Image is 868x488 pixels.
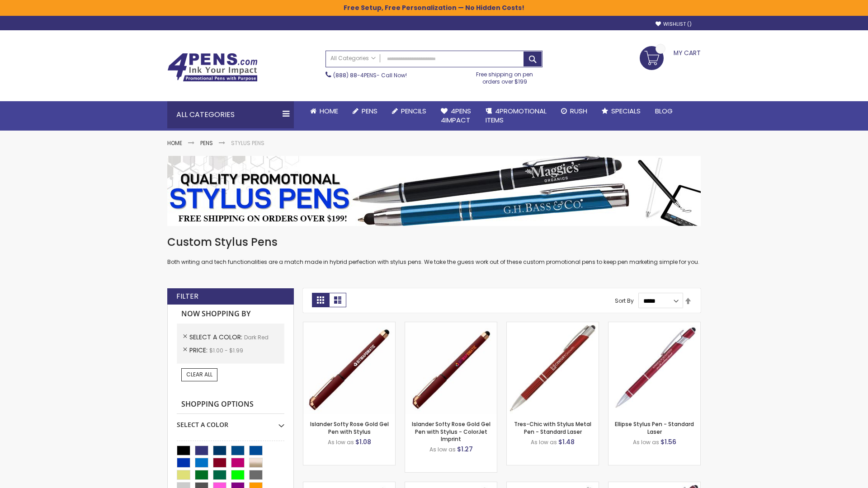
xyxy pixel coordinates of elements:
[303,322,395,414] img: Islander Softy Rose Gold Gel Pen with Stylus-Dark Red
[189,333,244,342] span: Select A Color
[615,297,634,305] label: Sort By
[167,235,701,266] div: Both writing and tech functionalities are a match made in hybrid perfection with stylus pens. We ...
[177,414,284,429] div: Select A Color
[441,106,471,125] span: 4Pens 4impact
[333,71,407,79] span: - Call Now!
[611,106,641,116] span: Specials
[385,101,434,121] a: Pencils
[609,322,700,329] a: Ellipse Stylus Pen - Standard Laser-Dark Red
[507,322,599,329] a: Tres-Chic with Stylus Metal Pen - Standard Laser-Dark Red
[326,51,380,66] a: All Categories
[320,106,338,116] span: Home
[531,438,557,446] span: As low as
[570,106,587,116] span: Rush
[609,322,700,414] img: Ellipse Stylus Pen - Standard Laser-Dark Red
[176,291,198,301] strong: Filter
[167,139,182,147] a: Home
[177,305,284,324] strong: Now Shopping by
[167,156,701,226] img: Stylus Pens
[660,437,676,446] span: $1.56
[244,333,269,341] span: Dark Red
[181,368,217,381] a: Clear All
[167,235,701,249] h1: Custom Stylus Pens
[328,438,354,446] span: As low as
[401,106,426,116] span: Pencils
[554,101,594,121] a: Rush
[177,395,284,414] strong: Shopping Options
[615,420,694,435] a: Ellipse Stylus Pen - Standard Laser
[405,322,497,414] img: Islander Softy Rose Gold Gel Pen with Stylus - ColorJet Imprint-Dark Red
[186,371,212,378] span: Clear All
[514,420,591,435] a: Tres-Chic with Stylus Metal Pen - Standard Laser
[656,21,692,28] a: Wishlist
[558,437,575,446] span: $1.48
[167,101,294,128] div: All Categories
[507,322,599,414] img: Tres-Chic with Stylus Metal Pen - Standard Laser-Dark Red
[209,347,243,354] span: $1.00 - $1.99
[303,322,395,329] a: Islander Softy Rose Gold Gel Pen with Stylus-Dark Red
[189,346,209,355] span: Price
[486,106,547,125] span: 4PROMOTIONAL ITEMS
[655,106,673,116] span: Blog
[633,438,659,446] span: As low as
[648,101,680,121] a: Blog
[167,53,258,82] img: 4Pens Custom Pens and Promotional Products
[412,420,491,442] a: Islander Softy Rose Gold Gel Pen with Stylus - ColorJet Imprint
[200,139,213,147] a: Pens
[231,139,264,147] strong: Stylus Pens
[457,445,473,454] span: $1.27
[434,101,478,131] a: 4Pens4impact
[303,101,345,121] a: Home
[478,101,554,131] a: 4PROMOTIONALITEMS
[467,67,543,85] div: Free shipping on pen orders over $199
[333,71,377,79] a: (888) 88-4PENS
[362,106,377,116] span: Pens
[345,101,385,121] a: Pens
[429,446,456,453] span: As low as
[355,437,371,446] span: $1.08
[310,420,389,435] a: Islander Softy Rose Gold Gel Pen with Stylus
[405,322,497,329] a: Islander Softy Rose Gold Gel Pen with Stylus - ColorJet Imprint-Dark Red
[312,293,329,307] strong: Grid
[330,55,376,62] span: All Categories
[594,101,648,121] a: Specials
